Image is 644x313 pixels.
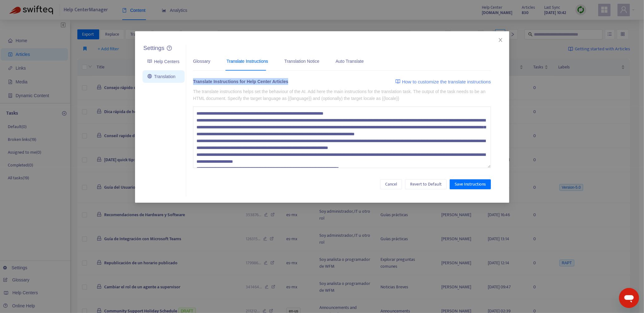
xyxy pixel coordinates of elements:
div: Translation Notice [284,58,319,65]
span: Revert to Default [410,181,442,188]
a: Translation [148,74,176,79]
div: Translate Instructions for Help Center Articles [193,78,288,87]
img: image-link [395,79,400,84]
button: Revert to Default [405,179,447,189]
span: Cancel [385,181,397,188]
h5: Settings [143,45,165,52]
a: Help Centers [148,59,180,64]
span: question-circle [167,46,172,51]
a: question-circle [167,46,172,51]
div: Auto Translate [336,58,364,65]
a: How to customize the translate instructions [395,78,491,86]
button: Cancel [380,179,402,189]
iframe: Button to launch messaging window [619,288,639,308]
div: Glossary [193,58,210,65]
span: close [498,37,503,42]
button: Save Instructions [450,179,491,189]
span: Save Instructions [455,181,486,188]
div: Translate Instructions [226,58,268,65]
button: Close [497,37,504,43]
span: How to customize the translate instructions [402,78,491,86]
p: The translate instructions helps set the behaviour of the AI. Add here the main instructions for ... [193,88,491,102]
